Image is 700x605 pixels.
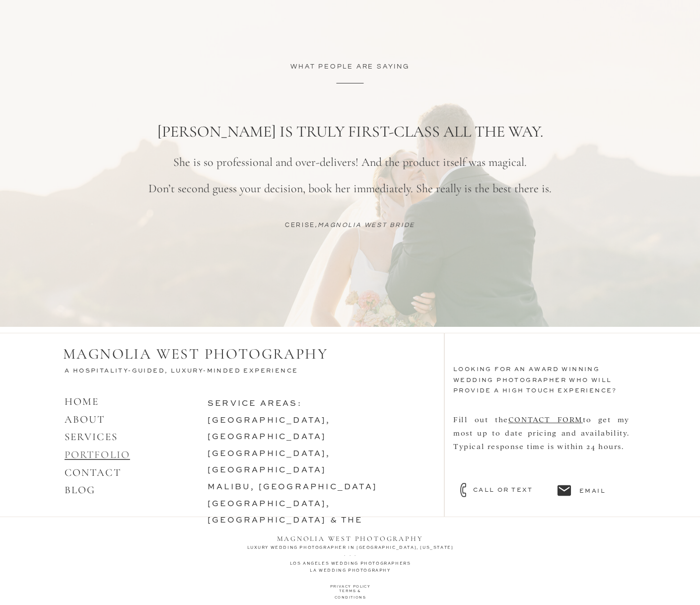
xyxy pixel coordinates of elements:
p: CERISE, [267,220,433,237]
nav: Fill out the to get my most up to date pricing and availability. Typical response time is within ... [453,412,630,490]
a: los angeles wedding photographersla wedding photography [232,560,468,572]
i: MAGNOLIA WEST BRIDE [318,222,415,228]
a: email [579,486,626,495]
a: BLOG [65,484,95,496]
a: magnolia west photography [275,532,425,540]
a: TERMS & CONDITIONS [323,589,378,598]
h2: MAGNOLIA WEST PHOTOGRAPHY [63,345,341,364]
a: [GEOGRAPHIC_DATA], [GEOGRAPHIC_DATA] [208,417,331,442]
a: PRIVACY POLICY [329,584,372,593]
h3: service areas: [208,396,419,500]
a: [GEOGRAPHIC_DATA], [GEOGRAPHIC_DATA] & the lowcountry [208,500,363,541]
a: HOMEABOUT [65,395,105,426]
a: DESTINATIONS WORLDWIDE [208,550,363,558]
a: call or text [473,485,551,494]
h1: [PERSON_NAME] is truly first-class all the way.​​​​​​​ [107,121,593,141]
a: [GEOGRAPHIC_DATA], [GEOGRAPHIC_DATA] [208,450,331,475]
p: She is so professional and over-delivers! And the product itself was magical. Don’t second guess ... [128,156,572,194]
h2: luxury wedding photographer in [GEOGRAPHIC_DATA], [US_STATE] . . . [232,544,468,560]
a: PORTFOLIO [65,449,130,461]
h3: A Hospitality-Guided, Luxury-Minded Experience [65,366,313,378]
p: WHAT PEOPLE ARE SAYING [275,61,425,78]
a: malibu, [GEOGRAPHIC_DATA] [208,483,377,491]
a: SERVICES [65,431,118,443]
a: CONTACT FORM [508,414,583,424]
h3: looking for an award winning WEDDING photographer who will provide a HIGH TOUCH experience? [453,365,638,407]
a: luxury wedding photographer in [GEOGRAPHIC_DATA], [US_STATE]. . . [232,544,468,560]
a: CONTACT [65,466,121,479]
h2: los angeles wedding photographers la wedding photography [232,560,468,572]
